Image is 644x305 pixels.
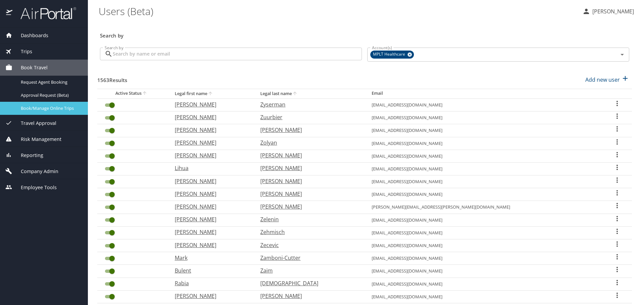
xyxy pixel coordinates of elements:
p: [PERSON_NAME] [260,151,358,159]
p: [PERSON_NAME] [175,203,247,211]
td: [EMAIL_ADDRESS][DOMAIN_NAME] [366,98,603,111]
img: icon-airportal.png [6,7,13,20]
td: [EMAIL_ADDRESS][DOMAIN_NAME] [366,278,603,290]
img: airportal-logo.png [13,7,76,20]
th: Legal first name [169,89,255,98]
p: [PERSON_NAME] [175,113,247,121]
span: Dashboards [12,32,48,39]
span: Employee Tools [12,184,57,191]
button: Add new user [583,72,632,87]
span: Company Admin [12,168,58,175]
p: Zolyan [260,139,358,147]
td: [PERSON_NAME][EMAIL_ADDRESS][PERSON_NAME][DOMAIN_NAME] [366,201,603,214]
td: [EMAIL_ADDRESS][DOMAIN_NAME] [366,150,603,162]
p: [PERSON_NAME] [260,126,358,134]
input: Search by name or email [113,48,362,60]
td: [EMAIL_ADDRESS][DOMAIN_NAME] [366,265,603,278]
span: Risk Management [12,136,61,143]
h3: Search by [100,28,629,40]
p: Zyserman [260,100,358,108]
span: MPLT Healthcare [370,51,409,58]
button: sort [292,91,299,97]
p: [PERSON_NAME] [260,190,358,198]
p: Add new user [585,76,620,84]
p: Bulent [175,266,247,275]
p: [DEMOGRAPHIC_DATA] [260,279,358,287]
h1: Users (Beta) [99,1,577,21]
td: [EMAIL_ADDRESS][DOMAIN_NAME] [366,137,603,150]
td: [EMAIL_ADDRESS][DOMAIN_NAME] [366,239,603,252]
td: [EMAIL_ADDRESS][DOMAIN_NAME] [366,175,603,188]
p: [PERSON_NAME] [175,215,247,223]
p: [PERSON_NAME] [260,203,358,211]
td: [EMAIL_ADDRESS][DOMAIN_NAME] [366,252,603,265]
p: [PERSON_NAME] [590,7,634,15]
span: Travel Approval [12,120,56,127]
p: [PERSON_NAME] [260,164,358,172]
p: Zecevic [260,241,358,249]
td: [EMAIL_ADDRESS][DOMAIN_NAME] [366,188,603,201]
button: [PERSON_NAME] [580,5,637,17]
p: Zamboni-Cutter [260,254,358,262]
td: [EMAIL_ADDRESS][DOMAIN_NAME] [366,290,603,303]
td: [EMAIL_ADDRESS][DOMAIN_NAME] [366,124,603,137]
h3: 1563 Results [97,72,127,84]
p: [PERSON_NAME] [175,139,247,147]
button: sort [142,90,148,97]
p: Mark [175,254,247,262]
p: [PERSON_NAME] [260,292,358,300]
td: [EMAIL_ADDRESS][DOMAIN_NAME] [366,111,603,124]
p: [PERSON_NAME] [175,100,247,108]
p: Lihua [175,164,247,172]
span: Trips [12,48,32,55]
p: [PERSON_NAME] [175,177,247,185]
span: Approval Request (Beta) [21,92,80,98]
p: [PERSON_NAME] [175,151,247,159]
th: Legal last name [255,89,366,98]
span: Request Agent Booking [21,79,80,85]
th: Active Status [97,89,169,98]
td: [EMAIL_ADDRESS][DOMAIN_NAME] [366,162,603,175]
p: [PERSON_NAME] [260,177,358,185]
p: [PERSON_NAME] [175,228,247,236]
span: Book/Manage Online Trips [21,105,80,111]
p: Zuurbier [260,113,358,121]
button: sort [207,91,214,97]
p: [PERSON_NAME] [175,126,247,134]
td: [EMAIL_ADDRESS][DOMAIN_NAME] [366,214,603,226]
p: Rabia [175,279,247,287]
div: MPLT Healthcare [370,51,414,59]
span: Reporting [12,152,43,159]
p: Zehmisch [260,228,358,236]
p: [PERSON_NAME] [175,190,247,198]
span: Book Travel [12,64,48,71]
p: Zaim [260,266,358,275]
p: Zelenin [260,215,358,223]
p: [PERSON_NAME] [175,292,247,300]
button: Open [618,50,627,59]
th: Email [366,89,603,98]
td: [EMAIL_ADDRESS][DOMAIN_NAME] [366,226,603,239]
p: [PERSON_NAME] [175,241,247,249]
